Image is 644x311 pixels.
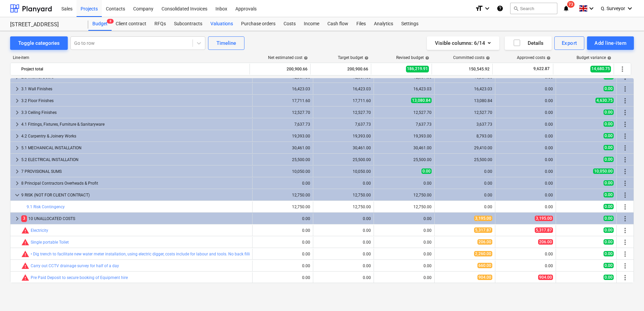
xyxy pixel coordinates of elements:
[621,191,629,199] span: More actions
[377,146,432,150] div: 30,461.00
[323,17,352,31] a: Cash flow
[255,169,310,174] div: 10,050.00
[498,252,553,256] div: 0.00
[621,274,629,282] span: More actions
[437,157,492,162] div: 25,500.00
[352,17,370,31] div: Files
[31,263,119,268] a: Carry out CCTV drainage survey for half of a day
[475,4,483,12] i: format_size
[377,87,432,91] div: 16,423.03
[474,227,492,233] span: 5,317.87
[604,263,614,268] span: 0.00
[397,17,422,31] a: Settings
[377,157,432,162] div: 25,500.00
[300,17,323,31] a: Income
[21,119,250,130] div: 4.1 Fittings, Fixtures, Furniture & Sanitaryware
[604,192,614,197] span: 0.00
[497,4,503,12] i: Knowledge base
[411,98,432,103] span: 13,080.84
[268,55,308,60] div: Net estimated cost
[31,252,272,256] a: • Dig trench to facilitate new water meter installation, using electric digger, costs include for...
[498,98,553,103] div: 0.00
[13,156,21,164] span: keyboard_arrow_right
[21,143,250,153] div: 5.1 MECHANICAL INSTALLATION
[554,36,585,50] button: Export
[498,263,553,268] div: 0.00
[483,4,491,12] i: keyboard_arrow_down
[604,275,614,280] span: 0.00
[255,157,310,162] div: 25,500.00
[206,17,237,31] a: Valuations
[255,110,310,115] div: 12,527.70
[316,146,371,150] div: 30,461.00
[255,134,310,138] div: 19,393.00
[280,17,300,31] a: Costs
[437,110,492,115] div: 12,527.70
[377,263,432,268] div: 0.00
[563,4,569,12] i: notifications
[621,250,629,258] span: More actions
[621,179,629,187] span: More actions
[255,98,310,103] div: 17,711.60
[370,17,397,31] a: Analytics
[208,36,244,50] button: Timeline
[107,19,114,24] span: 8
[498,134,553,138] div: 0.00
[13,144,21,152] span: keyboard_arrow_right
[13,108,21,117] span: keyboard_arrow_right
[377,252,432,256] div: 0.00
[10,21,80,28] div: [STREET_ADDRESS]
[316,252,371,256] div: 0.00
[517,55,551,60] div: Approved costs
[567,1,575,8] span: 73
[437,181,492,186] div: 0.00
[21,215,27,222] span: 3
[316,181,371,186] div: 0.00
[510,3,557,14] button: Search
[437,134,492,138] div: 8,793.00
[18,39,60,48] div: Toggle categories
[437,169,492,174] div: 0.00
[498,87,553,91] div: 0.00
[453,55,490,60] div: Committed costs
[477,263,492,268] span: 660.00
[112,17,150,31] a: Client contract
[363,56,369,60] span: help
[621,144,629,152] span: More actions
[150,17,170,31] a: RFQs
[316,98,371,103] div: 17,711.60
[10,55,250,60] div: Line-item
[621,167,629,176] span: More actions
[13,85,21,93] span: keyboard_arrow_right
[21,274,29,282] span: Committed costs exceed revised budget
[21,84,250,94] div: 3.1 Wall Finishes
[621,108,629,117] span: More actions
[587,4,595,12] i: keyboard_arrow_down
[316,134,371,138] div: 19,393.00
[595,98,614,103] span: 4,630.75
[604,110,614,115] span: 0.00
[421,168,432,174] span: 0.00
[255,228,310,233] div: 0.00
[604,204,614,209] span: 0.00
[377,193,432,197] div: 12,750.00
[406,66,429,72] span: 186,219.91
[377,240,432,245] div: 0.00
[604,86,614,91] span: 0.00
[621,120,629,128] span: More actions
[621,85,629,93] span: More actions
[437,193,492,197] div: 0.00
[31,275,128,280] a: Pre Paid Deposit to secure booking of Equipment hire
[437,98,492,103] div: 13,080.84
[21,166,250,177] div: 7 PROVISIONAL SUMS
[255,193,310,197] div: 12,750.00
[498,110,553,115] div: 0.00
[88,17,112,31] a: Budget8
[313,64,368,74] div: 200,900.66
[427,36,499,50] button: Visible columns:6/14
[505,36,552,50] button: Details
[437,122,492,127] div: 3,637.73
